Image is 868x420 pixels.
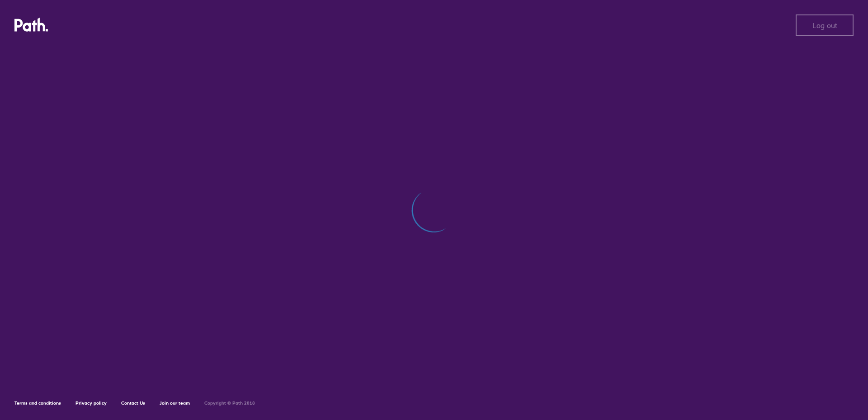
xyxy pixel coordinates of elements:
a: Privacy policy [75,400,107,406]
a: Join our team [160,400,190,406]
a: Contact Us [121,400,145,406]
a: Terms and conditions [14,400,61,406]
button: Log out [796,14,854,36]
span: Log out [812,21,837,29]
h6: Copyright © Path 2018 [204,401,255,406]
